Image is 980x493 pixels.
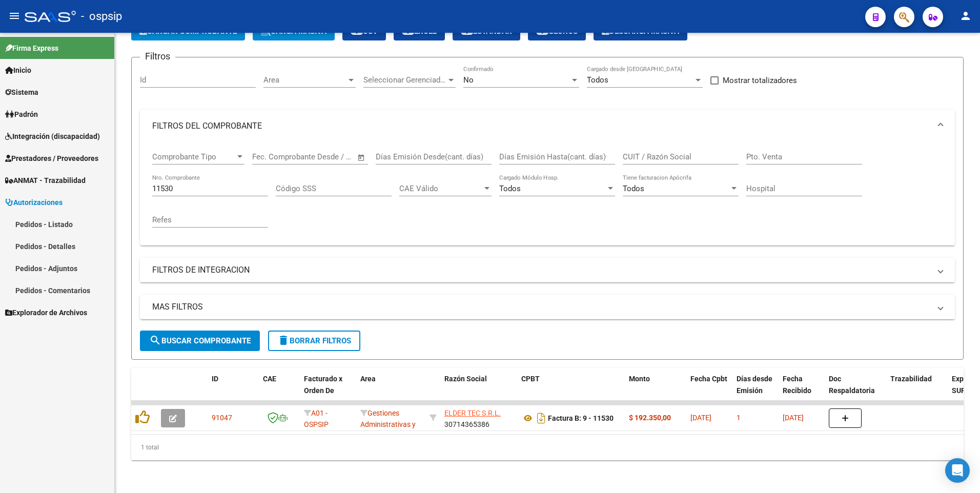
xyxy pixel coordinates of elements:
datatable-header-cell: Monto [625,368,686,413]
datatable-header-cell: Doc Respaldatoria [825,368,886,413]
span: Integración (discapacidad) [5,131,100,142]
mat-icon: person [959,10,972,22]
span: Trazabilidad [890,375,932,383]
mat-panel-title: MAS FILTROS [152,301,930,313]
span: A01 - OSPSIP [304,409,329,429]
span: Razón Social [444,375,487,383]
span: Mostrar totalizadores [723,74,797,87]
span: Buscar Comprobante [149,336,251,345]
span: Días desde Emisión [737,375,772,395]
span: Prestadores / Proveedores [5,153,98,164]
datatable-header-cell: CAE [259,368,300,413]
span: Gestiones Administrativas y Otros [360,409,416,441]
span: ID [212,375,218,383]
span: No [463,75,474,85]
span: Estandar [461,27,512,36]
span: Explorador de Archivos [5,307,87,318]
span: CSV [351,27,378,36]
span: Autorizaciones [5,197,63,208]
mat-expansion-panel-header: FILTROS DEL COMPROBANTE [140,110,955,142]
span: [DATE] [690,414,711,422]
span: 1 [737,414,741,422]
datatable-header-cell: Fecha Cpbt [686,368,732,413]
mat-expansion-panel-header: FILTROS DE INTEGRACION [140,258,955,282]
span: Facturado x Orden De [304,375,342,395]
button: Open calendar [356,152,367,163]
span: Gecros [536,27,578,36]
mat-icon: delete [277,334,290,346]
button: Buscar Comprobante [140,331,260,351]
h3: Filtros [140,49,175,64]
span: CAE [263,375,276,383]
div: 30714365386 [444,407,513,429]
i: Descargar documento [535,410,548,426]
span: Sistema [5,87,38,98]
datatable-header-cell: Fecha Recibido [779,368,825,413]
span: Todos [499,184,521,193]
span: Seleccionar Gerenciador [363,75,446,85]
input: Fecha inicio [252,152,294,161]
mat-icon: menu [8,10,21,22]
datatable-header-cell: Area [356,368,425,413]
span: [DATE] [783,414,804,422]
div: Open Intercom Messenger [945,458,970,483]
span: ANMAT - Trazabilidad [5,175,86,186]
datatable-header-cell: Días desde Emisión [732,368,779,413]
div: 1 total [131,435,964,460]
datatable-header-cell: Razón Social [440,368,517,413]
span: Inicio [5,65,31,76]
span: CPBT [521,375,540,383]
mat-panel-title: FILTROS DEL COMPROBANTE [152,120,930,132]
span: Fecha Recibido [783,375,811,395]
strong: $ 192.350,00 [629,414,671,422]
button: Borrar Filtros [268,331,360,351]
mat-expansion-panel-header: MAS FILTROS [140,295,955,319]
span: Doc Respaldatoria [829,375,875,395]
datatable-header-cell: ID [208,368,259,413]
span: Padrón [5,109,38,120]
mat-panel-title: FILTROS DE INTEGRACION [152,264,930,276]
strong: Factura B: 9 - 11530 [548,414,614,422]
span: ELDER TEC S.R.L. [444,409,501,417]
span: Monto [629,375,650,383]
span: Area [263,75,346,85]
mat-icon: search [149,334,161,346]
span: Todos [623,184,644,193]
datatable-header-cell: CPBT [517,368,625,413]
span: Todos [587,75,608,85]
span: CAE Válido [399,184,482,193]
datatable-header-cell: Trazabilidad [886,368,948,413]
span: Borrar Filtros [277,336,351,345]
span: Firma Express [5,43,58,54]
span: 91047 [212,414,232,422]
span: Comprobante Tipo [152,152,235,161]
span: Fecha Cpbt [690,375,727,383]
span: Area [360,375,376,383]
span: EXCEL [402,27,437,36]
input: Fecha fin [303,152,353,161]
datatable-header-cell: Facturado x Orden De [300,368,356,413]
span: - ospsip [81,5,122,28]
div: FILTROS DEL COMPROBANTE [140,142,955,245]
